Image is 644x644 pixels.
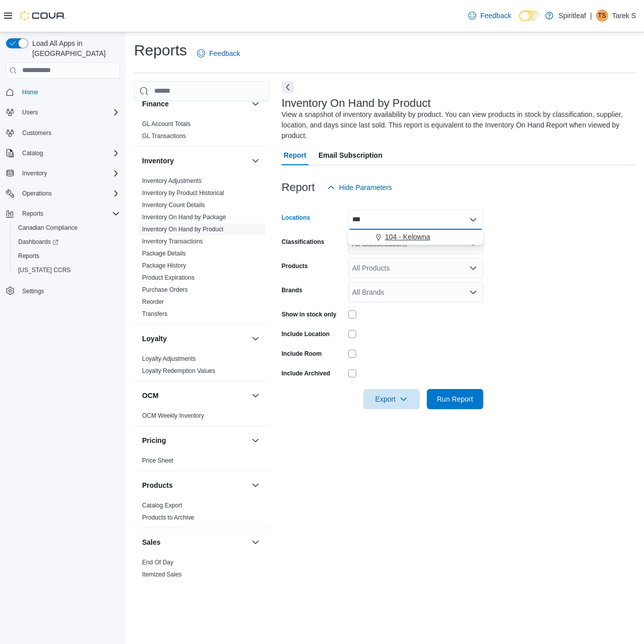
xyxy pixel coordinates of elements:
[385,232,430,242] span: 104 - Kelowna
[142,570,182,578] span: Itemized Sales
[590,10,592,22] p: |
[22,287,44,295] span: Settings
[142,298,164,305] a: Reorder
[18,208,47,220] button: Reports
[596,10,608,22] div: Tarek S
[598,10,606,22] span: TS
[18,284,120,297] span: Settings
[10,235,124,249] a: Dashboards
[142,99,247,109] button: Finance
[249,479,262,491] button: Products
[142,537,161,547] h3: Sales
[142,274,195,282] span: Product Expirations
[363,389,420,409] button: Export
[2,186,124,201] button: Operations
[6,81,120,325] nav: Complex example
[282,238,325,246] label: Classifications
[134,118,270,146] div: Finance
[22,149,43,157] span: Catalog
[142,355,196,362] a: Loyalty Adjustments
[22,169,47,177] span: Inventory
[612,10,636,22] p: Tarek S
[142,120,190,128] span: GL Account Totals
[369,389,414,409] span: Export
[142,435,166,445] h3: Pricing
[142,457,173,465] span: Price Sheet
[142,513,194,522] span: Products to Archive
[18,147,47,159] button: Catalog
[282,369,330,377] label: Include Archived
[2,207,124,221] button: Reports
[348,230,483,244] button: 104 - Kelowna
[142,537,247,547] button: Sales
[18,252,39,260] span: Reports
[18,187,120,200] span: Operations
[142,201,205,209] span: Inventory Count Details
[142,367,215,375] span: Loyalty Redemption Values
[28,38,120,58] span: Load All Apps in [GEOGRAPHIC_DATA]
[18,127,55,139] a: Customers
[20,11,66,21] img: Cova
[142,225,223,233] span: Inventory On Hand by Product
[22,88,38,96] span: Home
[142,133,186,140] a: GL Transactions
[18,167,120,179] span: Inventory
[469,216,477,224] button: Close list of options
[284,145,306,165] span: Report
[519,11,540,21] input: Dark Mode
[282,286,302,294] label: Brands
[142,334,167,344] h3: Loyalty
[142,177,202,185] span: Inventory Adjustments
[14,236,120,248] span: Dashboards
[142,237,203,245] span: Inventory Transactions
[10,263,124,277] button: [US_STATE] CCRS
[142,355,196,363] span: Loyalty Adjustments
[142,177,202,184] a: Inventory Adjustments
[2,85,124,99] button: Home
[142,457,173,464] a: Price Sheet
[18,147,120,159] span: Catalog
[142,571,182,578] a: Itemized Sales
[14,264,120,276] span: Washington CCRS
[22,189,52,198] span: Operations
[18,187,56,200] button: Operations
[142,274,195,281] a: Product Expirations
[282,181,315,194] h3: Report
[10,249,124,263] button: Reports
[142,226,223,233] a: Inventory On Hand by Product
[142,514,194,521] a: Products to Archive
[437,394,473,404] span: Run Report
[14,222,82,234] a: Canadian Compliance
[142,238,203,245] a: Inventory Transactions
[142,156,247,166] button: Inventory
[142,286,188,293] a: Purchase Orders
[142,435,247,445] button: Pricing
[142,558,173,566] span: End Of Day
[142,583,203,590] a: Sales by Classification
[142,310,167,318] span: Transfers
[22,210,43,218] span: Reports
[427,389,483,409] button: Run Report
[142,310,167,317] a: Transfers
[142,412,204,419] a: OCM Weekly Inventory
[142,213,226,221] span: Inventory On Hand by Package
[14,264,75,276] a: [US_STATE] CCRS
[10,221,124,235] button: Canadian Compliance
[348,230,483,244] div: Choose from the following options
[18,86,42,98] a: Home
[142,334,247,344] button: Loyalty
[134,455,270,471] div: Pricing
[193,43,244,63] a: Feedback
[22,108,38,116] span: Users
[142,367,215,374] a: Loyalty Redemption Values
[142,559,173,566] a: End Of Day
[134,175,270,324] div: Inventory
[282,310,337,318] label: Show in stock only
[142,262,186,270] span: Package History
[282,214,310,222] label: Locations
[22,129,51,137] span: Customers
[18,266,71,274] span: [US_STATE] CCRS
[469,264,477,272] button: Open list of options
[14,222,120,234] span: Canadian Compliance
